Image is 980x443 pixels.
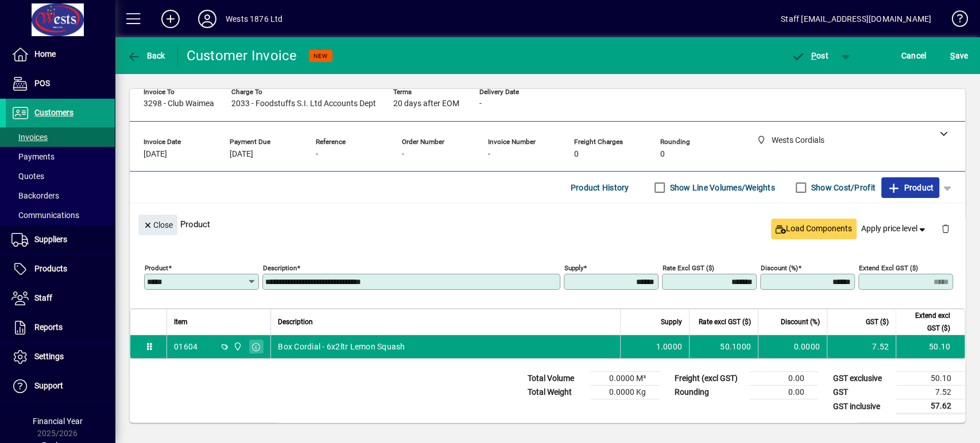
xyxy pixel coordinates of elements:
[857,219,932,239] button: Apply price level
[11,191,59,200] span: Backorders
[144,150,167,159] span: [DATE]
[950,51,955,60] span: S
[932,215,959,242] button: Delete
[668,182,775,193] label: Show Line Volumes/Weights
[34,322,63,332] span: Reports
[263,264,297,272] mat-label: Description
[6,147,115,166] a: Payments
[656,341,683,352] span: 1.0000
[174,316,188,328] span: Item
[859,264,918,272] mat-label: Extend excl GST ($)
[6,255,115,283] a: Products
[231,99,376,108] span: 2033 - Foodstuffs S.I. Ltd Accounts Dept
[34,108,73,117] span: Customers
[6,284,115,313] a: Staff
[522,386,591,399] td: Total Weight
[669,386,749,399] td: Rounding
[130,203,965,245] div: Product
[124,45,168,66] button: Back
[660,150,665,159] span: 0
[143,216,173,235] span: Close
[393,99,459,108] span: 20 days after EOM
[827,372,896,386] td: GST exclusive
[138,215,177,235] button: Close
[33,417,83,426] span: Financial Year
[278,341,405,352] span: Box Cordial - 6x2ltr Lemon Squash
[6,226,115,254] a: Suppliers
[145,264,168,272] mat-label: Product
[564,264,583,272] mat-label: Supply
[11,133,48,142] span: Invoices
[11,152,55,161] span: Payments
[34,293,52,302] span: Staff
[6,40,115,69] a: Home
[11,211,79,220] span: Communications
[34,352,64,361] span: Settings
[574,150,579,159] span: 0
[571,178,629,197] span: Product History
[230,150,253,159] span: [DATE]
[402,150,404,159] span: -
[809,182,876,193] label: Show Cost/Profit
[488,150,490,159] span: -
[771,219,857,239] button: Load Components
[6,186,115,205] a: Backorders
[781,316,820,328] span: Discount (%)
[566,177,634,198] button: Product History
[749,372,818,386] td: 0.00
[791,51,828,60] span: ost
[135,219,180,230] app-page-header-button: Close
[313,52,328,60] span: NEW
[950,46,968,65] span: ave
[189,9,226,29] button: Profile
[187,46,297,65] div: Customer Invoice
[887,178,933,197] span: Product
[827,386,896,399] td: GST
[34,79,50,88] span: POS
[699,316,751,328] span: Rate excl GST ($)
[152,9,189,29] button: Add
[278,316,313,328] span: Description
[316,150,318,159] span: -
[669,372,749,386] td: Freight (excl GST)
[781,10,931,28] div: Staff [EMAIL_ADDRESS][DOMAIN_NAME]
[11,172,44,181] span: Quotes
[230,340,243,353] span: Wests Cordials
[866,316,889,328] span: GST ($)
[861,223,928,235] span: Apply price level
[522,372,591,386] td: Total Volume
[6,343,115,371] a: Settings
[696,341,751,352] div: 50.1000
[34,381,63,390] span: Support
[776,223,852,235] span: Load Components
[896,372,965,386] td: 50.10
[661,316,682,328] span: Supply
[591,372,660,386] td: 0.0000 M³
[903,309,950,335] span: Extend excl GST ($)
[758,335,827,358] td: 0.0000
[6,127,115,147] a: Invoices
[827,399,896,414] td: GST inclusive
[785,45,834,66] button: Post
[6,166,115,186] a: Quotes
[6,313,115,342] a: Reports
[6,372,115,401] a: Support
[663,264,714,272] mat-label: Rate excl GST ($)
[881,177,939,198] button: Product
[479,99,482,108] span: -
[34,264,67,273] span: Products
[896,399,965,414] td: 57.62
[6,205,115,225] a: Communications
[127,51,165,60] span: Back
[144,99,214,108] span: 3298 - Club Waimea
[811,51,816,60] span: P
[896,335,964,358] td: 50.10
[6,69,115,98] a: POS
[749,386,818,399] td: 0.00
[901,46,927,65] span: Cancel
[115,45,178,66] app-page-header-button: Back
[34,49,56,59] span: Home
[947,45,971,66] button: Save
[226,10,282,28] div: Wests 1876 Ltd
[34,235,67,244] span: Suppliers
